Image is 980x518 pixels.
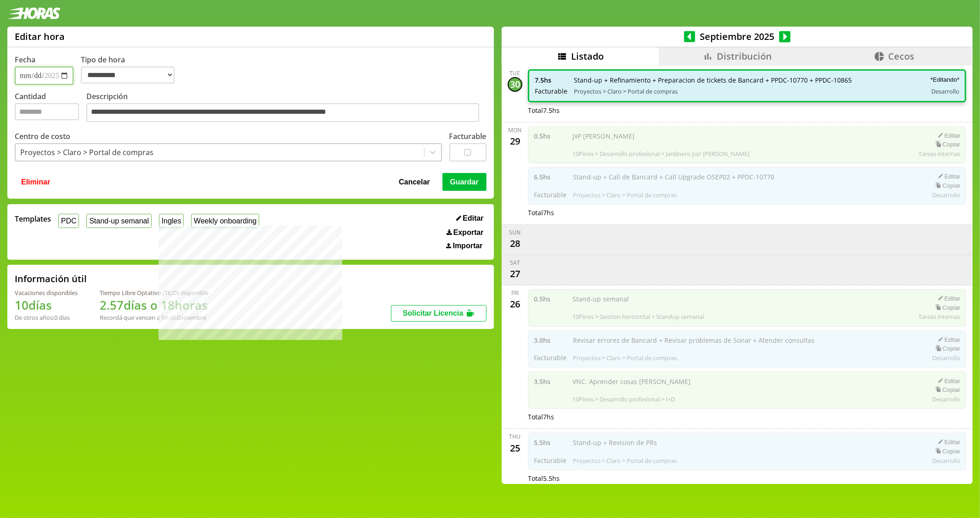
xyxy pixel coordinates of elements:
span: Distribución [717,50,772,62]
div: Mon [508,126,521,134]
div: Sun [509,228,521,236]
button: Ingles [159,214,184,228]
div: 25 [508,440,522,455]
span: Septiembre 2025 [695,30,779,43]
div: De otros años: 0 días [15,313,78,322]
label: Descripción [86,91,487,125]
label: Fecha [15,55,35,65]
span: Solicitar Licencia [403,309,464,317]
span: Exportar [453,228,484,237]
button: Solicitar Licencia [391,305,487,322]
div: 26 [508,297,522,312]
div: 28 [508,236,522,251]
textarea: Descripción [86,103,479,123]
label: Facturable [449,131,487,141]
select: Tipo de hora [81,67,175,84]
div: Thu [509,433,521,440]
b: Diciembre [177,313,206,322]
span: Listado [571,50,604,62]
button: Eliminar [18,173,53,190]
div: Tiempo Libre Optativo (TiLO) disponible [100,289,209,297]
div: Proyectos > Claro > Portal de compras [20,147,153,157]
button: Exportar [444,228,486,237]
label: Centro de costo [15,131,70,141]
button: Stand-up semanal [86,214,151,228]
h1: Editar hora [15,30,65,43]
h2: Información útil [15,273,87,285]
div: Recordá que vencen a fin de [100,313,209,322]
div: 30 [508,77,522,92]
h1: 10 días [15,297,78,313]
span: Importar [453,242,483,250]
div: Fri [511,289,519,297]
div: 27 [508,267,522,281]
span: Editar [463,214,483,223]
img: logotipo [7,7,61,19]
h1: 2.57 días o 18 horas [100,297,209,313]
span: Cecos [889,50,915,62]
button: Editar [453,214,487,223]
div: Total 7 hs [528,412,967,421]
span: Templates [15,214,51,224]
div: Vacaciones disponibles [15,289,78,297]
label: Cantidad [15,91,86,125]
div: Total 7 hs [528,208,967,217]
div: Tue [510,69,520,77]
div: scrollable content [502,66,973,483]
button: Cancelar [396,173,433,190]
div: Sat [510,259,520,267]
input: Cantidad [15,103,79,120]
button: Guardar [442,173,487,190]
button: Weekly onboarding [191,214,259,228]
button: PDC [58,214,79,228]
div: 29 [508,134,522,149]
label: Tipo de hora [81,55,182,85]
div: Total 7.5 hs [528,106,967,115]
div: Total 5.5 hs [528,474,967,483]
